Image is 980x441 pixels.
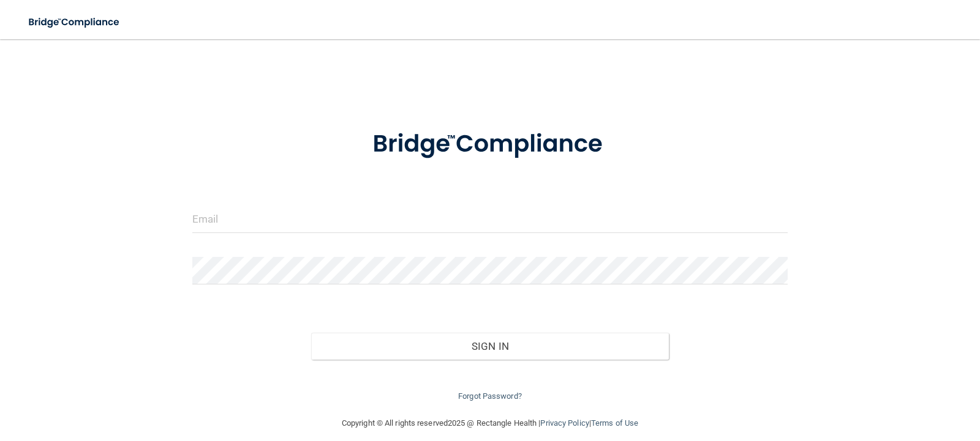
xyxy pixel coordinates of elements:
a: Terms of Use [591,418,638,428]
input: Email [192,206,788,233]
img: bridge_compliance_login_screen.278c3ca4.svg [18,10,131,35]
a: Forgot Password? [458,391,522,401]
a: Privacy Policy [540,418,589,428]
button: Sign In [311,333,669,360]
img: bridge_compliance_login_screen.278c3ca4.svg [347,113,633,176]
